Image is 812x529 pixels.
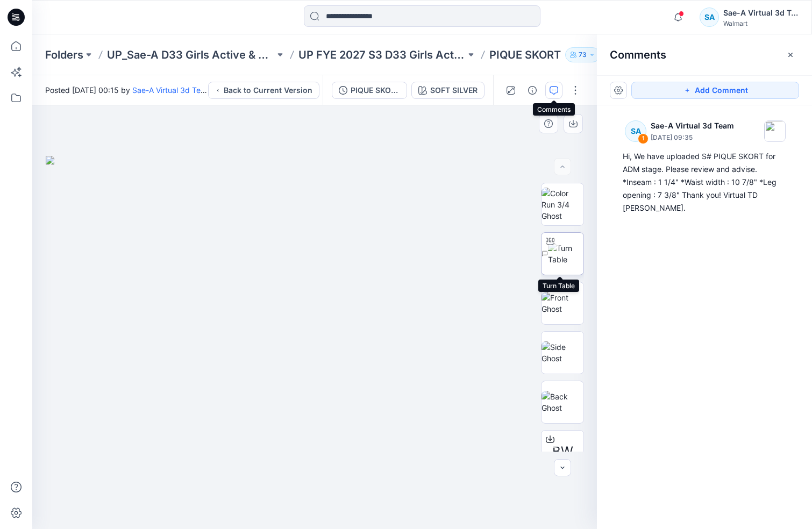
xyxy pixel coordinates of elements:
div: SA [700,8,719,27]
div: Sae-A Virtual 3d Team [723,6,799,19]
a: UP FYE 2027 S3 D33 Girls Active Sae-A [298,47,466,62]
img: Side Ghost [542,341,583,364]
a: Folders [45,47,83,62]
button: PIQUE SKORT_Soft silver [332,82,407,99]
p: PIQUE SKORT [489,47,561,62]
a: Sae-A Virtual 3d Team [132,85,211,95]
img: Back Ghost [542,391,583,413]
div: Hi, We have uploaded S# PIQUE SKORT for ADM stage. Please review and advise. *Inseam : 1 1/4" *Wa... [623,150,786,215]
div: SOFT SILVER [430,84,478,96]
p: [DATE] 09:35 [651,132,734,143]
button: Back to Current Version [208,82,319,99]
img: Front Ghost [542,292,583,314]
div: SA [625,120,646,142]
h2: Comments [610,48,666,61]
img: eyJhbGciOiJIUzI1NiIsImtpZCI6IjAiLCJzbHQiOiJzZXMiLCJ0eXAiOiJKV1QifQ.eyJkYXRhIjp7InR5cGUiOiJzdG9yYW... [46,156,583,529]
div: 1 [638,133,649,144]
p: 73 [579,49,587,61]
span: BW [552,442,573,461]
img: Turn Table [548,242,583,265]
div: PIQUE SKORT_Soft silver [351,84,400,96]
button: Add Comment [631,82,799,99]
a: UP_Sae-A D33 Girls Active & Bottoms [107,47,275,62]
button: Details [524,82,541,99]
button: SOFT SILVER [411,82,485,99]
div: Walmart [723,19,799,27]
button: 73 [565,47,600,62]
img: Color Run 3/4 Ghost [542,188,583,221]
p: Sae-A Virtual 3d Team [651,119,734,132]
span: Posted [DATE] 00:15 by [45,84,208,96]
